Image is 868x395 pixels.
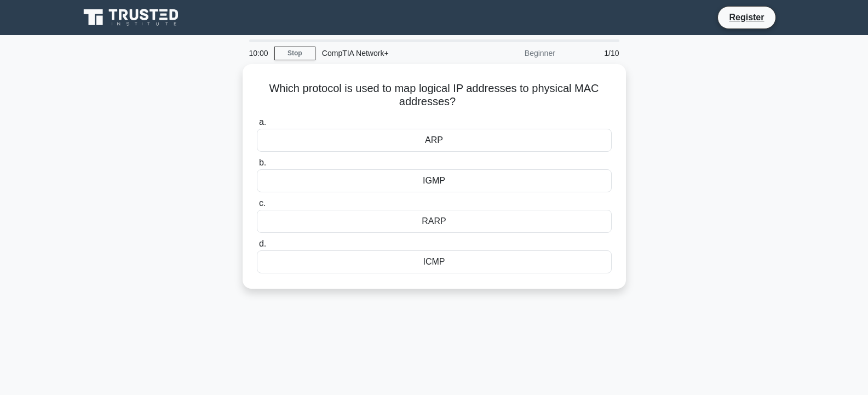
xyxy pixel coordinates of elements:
span: c. [259,198,266,208]
h5: Which protocol is used to map logical IP addresses to physical MAC addresses? [256,82,613,109]
div: Beginner [466,42,562,64]
a: Register [722,10,771,24]
span: b. [259,158,266,167]
div: 1/10 [562,42,626,64]
div: ICMP [257,250,612,273]
span: a. [259,117,266,127]
div: RARP [257,210,612,233]
a: Stop [274,47,315,60]
div: IGMP [257,169,612,192]
div: ARP [257,129,612,152]
div: CompTIA Network+ [315,42,466,64]
span: d. [259,239,266,248]
div: 10:00 [243,42,274,64]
